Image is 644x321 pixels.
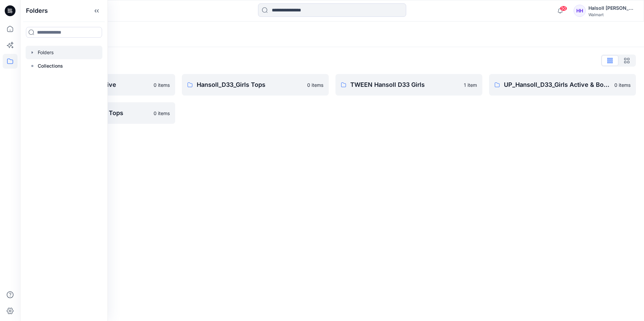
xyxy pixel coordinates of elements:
p: TWEEN Hansoll D33 Girls [350,80,460,90]
div: Walmart [588,12,636,17]
div: Halsoll [PERSON_NAME] Girls Design Team [588,4,636,12]
p: 0 items [154,81,170,88]
p: 0 items [307,81,323,88]
a: TWEEN Hansoll D33 Girls1 item [335,74,482,96]
p: 0 items [614,81,631,88]
p: 0 items [154,110,170,117]
span: 50 [560,6,567,11]
div: HH [574,5,586,17]
p: Hansoll_D33_Girls Tops [197,80,303,90]
p: Collections [38,62,63,70]
a: Hansoll_D33_Girls Tops0 items [182,74,329,96]
a: UP_Hansoll_D33_Girls Active & Bottoms0 items [489,74,636,96]
p: UP_Hansoll_D33_Girls Active & Bottoms [504,80,610,90]
p: 1 item [464,81,477,88]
